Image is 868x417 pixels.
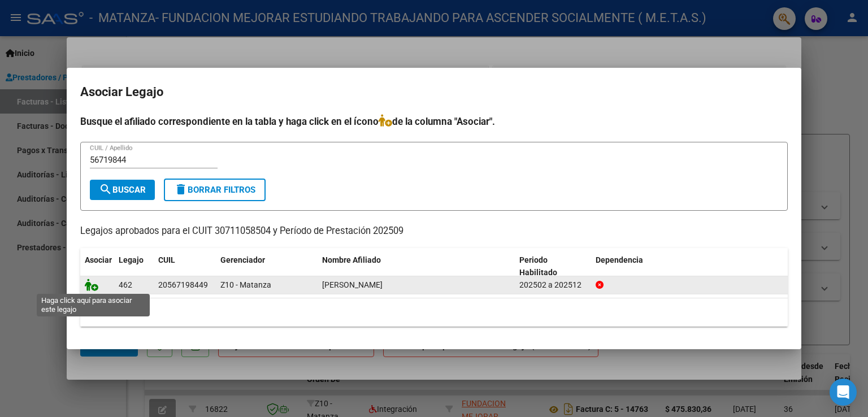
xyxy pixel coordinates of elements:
[80,224,788,238] p: Legajos aprobados para el CUIT 30711058504 y Período de Prestación 202509
[114,248,154,285] datatable-header-cell: Legajo
[158,279,208,292] div: 20567198449
[220,280,271,289] span: Z10 - Matanza
[519,279,587,292] div: 202502 a 202512
[154,248,216,285] datatable-header-cell: CUIL
[174,185,255,195] span: Borrar Filtros
[830,379,857,406] div: Open Intercom Messenger
[119,280,132,289] span: 462
[99,183,112,196] mat-icon: search
[220,255,265,264] span: Gerenciador
[216,248,318,285] datatable-header-cell: Gerenciador
[164,179,266,201] button: Borrar Filtros
[119,255,144,264] span: Legajo
[318,248,515,285] datatable-header-cell: Nombre Afiliado
[99,185,146,195] span: Buscar
[322,280,383,289] span: SANCHEZ UYUQUIPA THEO SANTIAGO
[591,248,788,285] datatable-header-cell: Dependencia
[85,255,112,264] span: Asociar
[80,81,788,103] h2: Asociar Legajo
[90,180,155,200] button: Buscar
[515,248,591,285] datatable-header-cell: Periodo Habilitado
[158,255,175,264] span: CUIL
[596,255,643,264] span: Dependencia
[80,114,788,129] h4: Busque el afiliado correspondiente en la tabla y haga click en el ícono de la columna "Asociar".
[80,298,788,327] div: 1 registros
[322,255,381,264] span: Nombre Afiliado
[519,255,557,277] span: Periodo Habilitado
[174,183,188,196] mat-icon: delete
[80,248,114,285] datatable-header-cell: Asociar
